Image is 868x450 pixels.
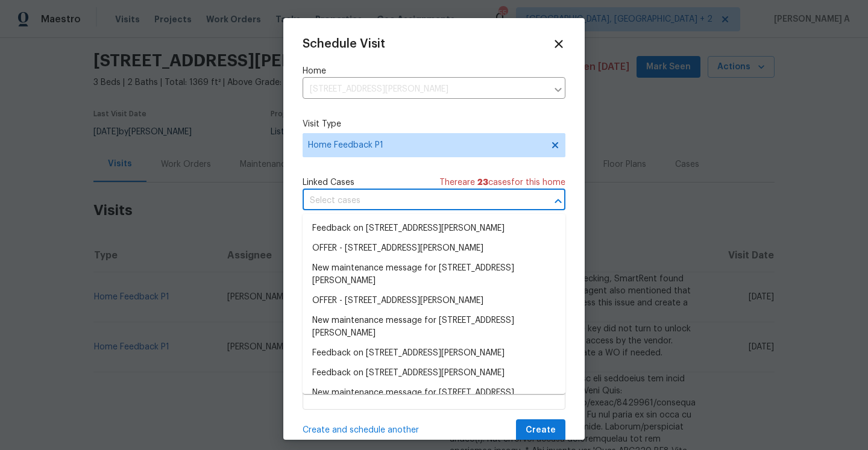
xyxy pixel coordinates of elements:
[550,193,567,210] button: Close
[303,239,565,258] li: OFFER - [STREET_ADDRESS][PERSON_NAME]
[308,139,542,151] span: Home Feedback P1
[303,311,565,343] li: New maintenance message for [STREET_ADDRESS][PERSON_NAME]
[303,424,419,436] span: Create and schedule another
[477,178,488,187] span: 23
[526,423,556,438] span: Create
[303,80,547,99] input: Enter in an address
[303,118,565,130] label: Visit Type
[303,291,565,311] li: OFFER - [STREET_ADDRESS][PERSON_NAME]
[303,343,565,363] li: Feedback on [STREET_ADDRESS][PERSON_NAME]
[303,219,565,239] li: Feedback on [STREET_ADDRESS][PERSON_NAME]
[303,65,565,77] label: Home
[439,177,565,189] span: There are case s for this home
[303,38,385,50] span: Schedule Visit
[303,258,565,291] li: New maintenance message for [STREET_ADDRESS][PERSON_NAME]
[552,37,565,51] span: Close
[303,177,354,189] span: Linked Cases
[303,192,532,210] input: Select cases
[516,419,565,442] button: Create
[303,383,565,416] li: New maintenance message for [STREET_ADDRESS][PERSON_NAME]
[303,363,565,383] li: Feedback on [STREET_ADDRESS][PERSON_NAME]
